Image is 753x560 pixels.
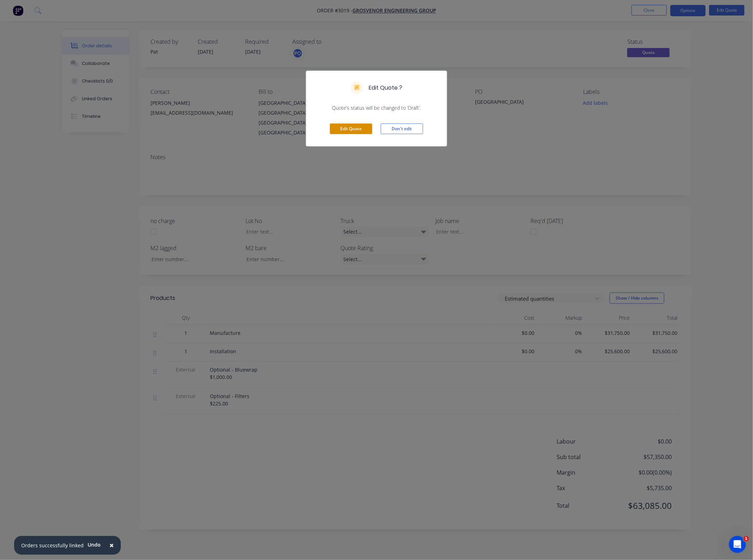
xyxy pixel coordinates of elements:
span: 1 [743,536,749,542]
iframe: Intercom live chat [729,536,746,553]
button: Close [102,537,121,554]
button: Edit Quote [330,124,372,134]
span: Quote’s status will be changed to ‘Draft’. [315,104,438,112]
button: Don't edit [381,124,423,134]
span: × [109,540,114,550]
button: Undo [84,540,105,550]
h5: Edit Quote ? [369,84,402,92]
div: Orders successfully linked [21,542,84,549]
